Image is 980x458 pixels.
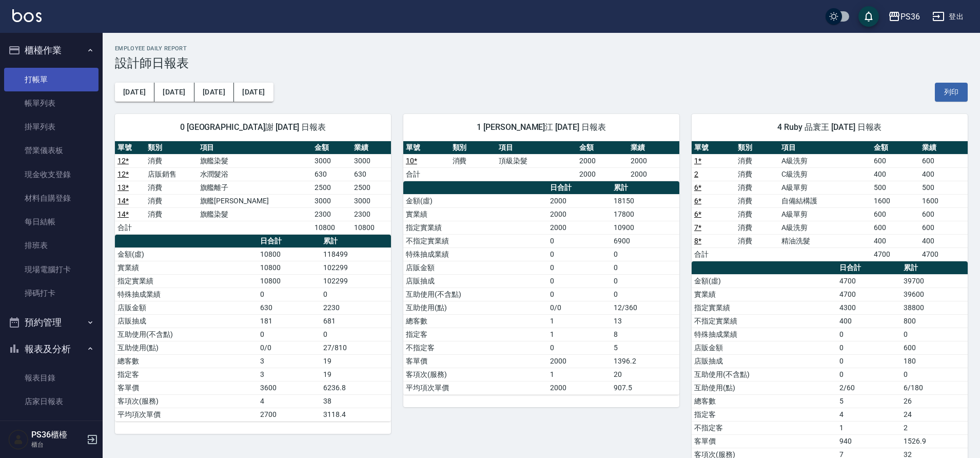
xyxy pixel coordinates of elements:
[837,434,901,448] td: 940
[8,429,29,450] img: Person
[692,408,837,421] td: 指定客
[779,181,871,194] td: A級單剪
[4,68,99,91] a: 打帳單
[4,37,99,64] button: 櫃檯作業
[258,381,321,394] td: 3600
[871,154,919,167] td: 600
[321,274,391,288] td: 102299
[403,381,547,394] td: 平均項次單價
[547,368,611,381] td: 1
[901,314,968,328] td: 800
[611,368,679,381] td: 20
[258,354,321,368] td: 3
[258,235,321,248] th: 日合計
[611,261,679,274] td: 0
[577,154,628,167] td: 2000
[4,336,99,362] button: 報表及分析
[692,421,837,434] td: 不指定客
[547,221,611,234] td: 2000
[321,235,391,248] th: 累計
[919,141,968,155] th: 業績
[4,258,99,281] a: 現場電腦打卡
[928,7,968,26] button: 登出
[115,288,258,301] td: 特殊抽成業績
[403,301,547,314] td: 互助使用(點)
[837,354,901,368] td: 0
[351,194,391,207] td: 3000
[321,314,391,328] td: 681
[577,141,628,155] th: 金額
[258,301,321,314] td: 630
[837,341,901,354] td: 0
[547,207,611,221] td: 2000
[351,167,391,181] td: 630
[901,341,968,354] td: 600
[611,247,679,261] td: 0
[692,141,968,261] table: a dense table
[611,194,679,207] td: 18150
[31,430,84,440] h5: PS36櫃檯
[692,301,837,314] td: 指定實業績
[321,301,391,314] td: 2230
[4,186,99,210] a: 材料自購登錄
[692,354,837,368] td: 店販抽成
[692,141,735,155] th: 單號
[547,274,611,288] td: 0
[12,9,42,22] img: Logo
[900,10,920,23] div: PS36
[115,301,258,314] td: 店販金額
[547,328,611,341] td: 1
[115,141,145,155] th: 單號
[4,390,99,413] a: 店家日報表
[321,341,391,354] td: 27/810
[901,421,968,434] td: 2
[547,194,611,207] td: 2000
[403,181,679,395] table: a dense table
[115,221,145,234] td: 合計
[4,309,99,336] button: 預約管理
[321,288,391,301] td: 0
[312,207,351,221] td: 2300
[837,408,901,421] td: 4
[919,207,968,221] td: 600
[258,274,321,288] td: 10800
[735,234,779,247] td: 消費
[198,167,312,181] td: 水潤髮浴
[547,341,611,354] td: 0
[901,328,968,341] td: 0
[194,83,234,102] button: [DATE]
[321,368,391,381] td: 19
[735,167,779,181] td: 消費
[901,274,968,288] td: 39700
[547,181,611,195] th: 日合計
[692,394,837,408] td: 總客數
[258,314,321,328] td: 181
[871,181,919,194] td: 500
[115,274,258,288] td: 指定實業績
[234,83,273,102] button: [DATE]
[351,181,391,194] td: 2500
[403,234,547,247] td: 不指定實業績
[115,261,258,274] td: 實業績
[692,328,837,341] td: 特殊抽成業績
[611,381,679,394] td: 907.5
[547,234,611,247] td: 0
[312,194,351,207] td: 3000
[735,154,779,167] td: 消費
[692,314,837,328] td: 不指定實業績
[145,194,198,207] td: 消費
[258,261,321,274] td: 10800
[321,247,391,261] td: 118499
[919,234,968,247] td: 400
[321,354,391,368] td: 19
[628,141,679,155] th: 業績
[692,274,837,288] td: 金額(虛)
[312,154,351,167] td: 3000
[837,368,901,381] td: 0
[611,181,679,195] th: 累計
[115,314,258,328] td: 店販抽成
[403,354,547,368] td: 客單價
[901,381,968,394] td: 6/180
[704,122,955,132] span: 4 Ruby 品寰王 [DATE] 日報表
[351,141,391,155] th: 業績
